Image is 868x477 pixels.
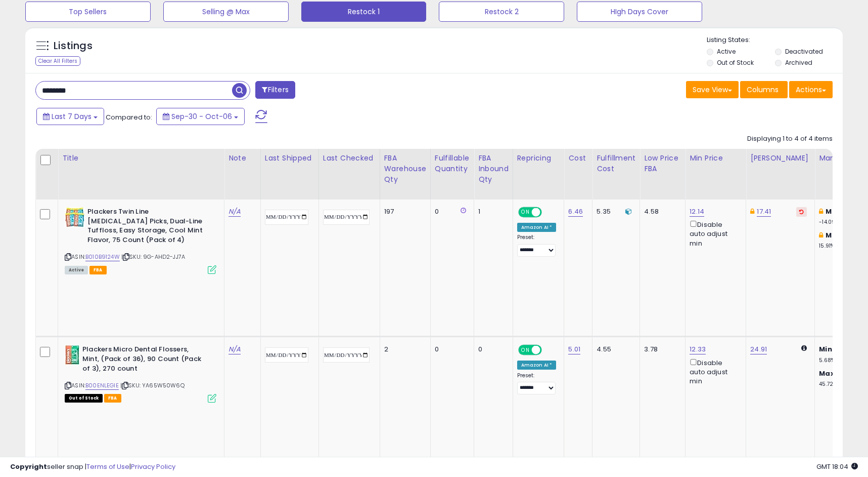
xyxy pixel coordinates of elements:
a: N/A [229,344,241,354]
span: OFF [540,346,556,354]
div: Clear All Filters [35,56,80,66]
div: 2 [384,345,423,354]
div: Low Price FBA [644,153,681,174]
span: OFF [540,208,556,217]
button: Save View [686,81,739,98]
div: Disable auto adjust min [690,219,738,248]
div: Note [229,153,256,164]
div: 4.58 [644,207,677,216]
button: Restock 1 [301,2,427,22]
div: 197 [384,207,423,216]
th: CSV column name: cust_attr_2_Last Checked [318,149,380,200]
div: [PERSON_NAME] [750,153,810,164]
button: HIgh Days Cover [577,2,702,22]
button: Columns [740,81,788,98]
button: Selling @ Max [163,2,289,22]
div: Last Checked [323,153,376,164]
div: Displaying 1 to 4 of 4 items [747,134,833,144]
b: Max: [819,369,837,378]
b: Min: [826,207,841,216]
label: Active [717,47,736,56]
div: seller snap | | [10,462,175,472]
b: Max: [826,230,843,240]
div: Amazon AI * [517,223,557,232]
span: Columns [747,85,779,95]
a: 6.46 [568,207,583,217]
b: Plackers Micro Dental Flossers, Mint, (Pack of 36), 90 Count (Pack of 3), 270 count [82,345,205,376]
div: Preset: [517,372,557,395]
div: Last Shipped [265,153,314,164]
a: 12.14 [690,207,704,217]
span: All listings currently available for purchase on Amazon [65,266,88,274]
div: 5.35 [597,207,632,216]
div: 1 [478,207,505,216]
a: 12.33 [690,344,706,354]
button: Top Sellers [25,2,151,22]
span: ON [519,208,532,217]
span: 2025-10-14 18:04 GMT [816,462,858,471]
img: 41iyM+vzWsL._SL40_.jpg [65,345,80,365]
span: FBA [89,266,107,274]
button: Restock 2 [439,2,564,22]
button: Sep-30 - Oct-06 [156,108,245,125]
div: Repricing [517,153,560,164]
div: ASIN: [65,345,216,401]
div: Min Price [690,153,742,164]
a: B010B9124W [85,253,120,261]
div: 3.78 [644,345,677,354]
span: All listings that are currently out of stock and unavailable for purchase on Amazon [65,394,103,403]
button: Actions [789,81,833,98]
a: 5.01 [568,344,580,354]
th: CSV column name: cust_attr_1_Last Shipped [260,149,318,200]
a: Terms of Use [86,462,129,471]
span: Last 7 Days [52,111,92,122]
h5: Listings [54,39,93,53]
div: 0 [478,345,505,354]
label: Deactivated [785,47,823,56]
div: Title [62,153,220,164]
label: Out of Stock [717,58,754,67]
a: Privacy Policy [131,462,175,471]
a: 24.91 [750,344,767,354]
span: | SKU: YA65W50W6Q [120,381,185,389]
button: Filters [255,81,295,99]
button: Last 7 Days [36,108,104,125]
div: Disable auto adjust min [690,357,738,386]
span: Sep-30 - Oct-06 [171,111,232,122]
span: | SKU: 9G-AHD2-JJ7A [121,253,185,261]
div: Fulfillable Quantity [435,153,470,174]
div: Amazon AI * [517,361,557,370]
span: ON [519,346,532,354]
p: Listing States: [707,35,843,45]
a: B00ENLEGIE [85,381,119,390]
div: 4.55 [597,345,632,354]
span: FBA [104,394,121,403]
div: Cost [568,153,588,164]
b: Plackers Twin Line [MEDICAL_DATA] Picks, Dual-Line Tuffloss, Easy Storage, Cool Mint Flavor, 75 C... [87,207,210,247]
div: ASIN: [65,207,216,273]
div: FBA Warehouse Qty [384,153,426,185]
span: Compared to: [106,112,152,122]
div: Preset: [517,234,557,257]
div: 0 [435,345,466,354]
a: N/A [229,207,241,217]
img: 51Tys1rMHpL._SL40_.jpg [65,207,85,227]
strong: Copyright [10,462,47,471]
div: 0 [435,207,466,216]
div: FBA inbound Qty [478,153,509,185]
div: Fulfillment Cost [597,153,635,174]
a: 17.41 [757,207,771,217]
label: Archived [785,58,812,67]
b: Min: [819,344,834,354]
